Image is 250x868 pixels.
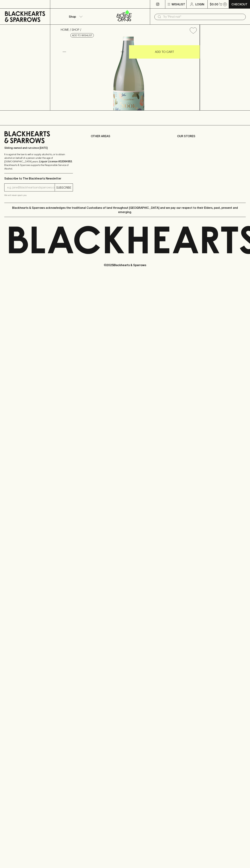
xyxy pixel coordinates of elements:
p: Shop [69,14,76,19]
button: ADD TO CART [129,45,200,59]
p: Subscribe to The Blackhearts Newsletter [4,176,73,181]
p: 0 [224,3,226,5]
button: Add to wishlist [188,26,198,35]
input: Try "Pinot noir" [163,14,243,20]
a: SHOP [72,28,79,31]
p: Blackhearts & Sparrows acknowledges the traditional Custodians of land throughout [GEOGRAPHIC_DAT... [7,206,243,214]
p: OUR STORES [177,134,246,138]
img: 40509.png [58,37,200,110]
p: We will never spam you [4,193,73,197]
a: HOME [61,28,69,31]
p: $0.00 [210,2,218,6]
input: e.g. jane@blackheartsandsparrows.com.au [7,185,55,190]
p: OTHER AREAS [91,134,159,138]
p: It is against the law to sell or supply alcohol to, or to obtain alcohol on behalf of a person un... [4,153,73,170]
p: ADD TO CART [155,50,174,54]
strong: Liquor License #32064953 [39,160,72,163]
button: Add to wishlist [70,33,94,38]
p: ⠀ [50,2,53,6]
p: Sibling owned and run since [DATE] [4,146,73,150]
button: SUBSCRIBE [55,184,73,191]
p: SUBSCRIBE [56,185,71,190]
p: Checkout [231,2,247,6]
p: Wishlist [172,2,185,6]
p: Login [195,2,204,6]
button: Shop [50,9,100,24]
